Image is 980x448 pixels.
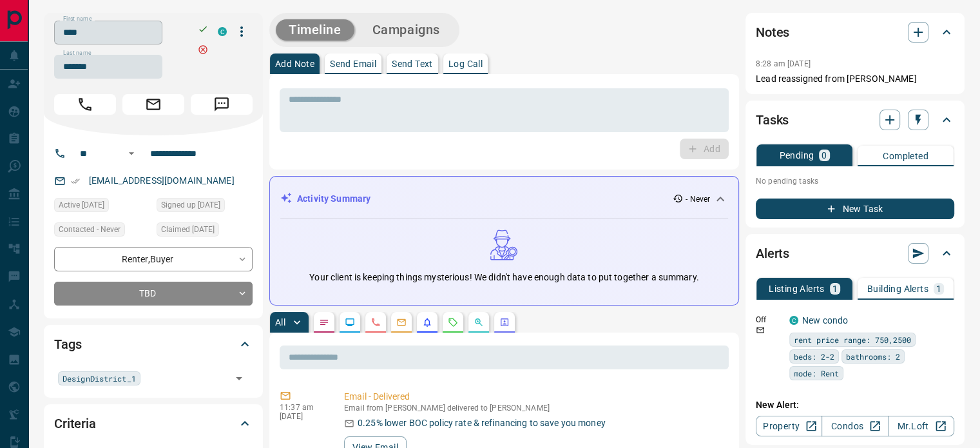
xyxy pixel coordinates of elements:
[789,316,798,325] div: condos.ca
[280,403,325,412] p: 11:37 am
[344,404,724,413] p: Email from [PERSON_NAME] delivered to [PERSON_NAME]
[54,413,96,434] h2: Criteria
[756,110,789,130] h2: Tasks
[756,22,789,43] h2: Notes
[157,222,253,240] div: Mon Aug 29 2016
[63,15,91,23] label: First name
[821,151,827,160] p: 0
[756,199,954,219] button: New Task
[794,350,834,363] span: beds: 2-2
[888,416,954,436] a: Mr.Loft
[330,59,376,68] p: Send Email
[396,317,407,327] svg: Emails
[54,247,253,271] div: Renter , Buyer
[63,49,91,57] label: Last name
[422,317,432,327] svg: Listing Alerts
[821,416,888,436] a: Condos
[756,398,954,412] p: New Alert:
[360,19,453,41] button: Campaigns
[297,192,370,206] p: Activity Summary
[474,317,484,327] svg: Opportunities
[54,198,150,216] div: Mon Sep 19 2022
[54,282,253,306] div: TBD
[756,314,782,326] p: Off
[275,59,314,68] p: Add Note
[370,317,381,327] svg: Calls
[309,271,698,284] p: Your client is keeping things mysterious! We didn't have enough data to put together a summary.
[230,369,248,387] button: Open
[756,17,954,48] div: Notes
[769,284,825,293] p: Listing Alerts
[832,284,838,293] p: 1
[846,350,900,363] span: bathrooms: 2
[89,175,235,186] a: [EMAIL_ADDRESS][DOMAIN_NAME]
[161,223,215,236] span: Claimed [DATE]
[157,198,253,216] div: Mon Aug 22 2016
[686,193,710,205] p: - Never
[867,284,928,293] p: Building Alerts
[756,326,765,335] svg: Email
[756,72,954,86] p: Lead reassigned from [PERSON_NAME]
[794,333,911,346] span: rent price range: 750,2500
[59,223,120,236] span: Contacted - Never
[358,416,606,430] p: 0.25% lower BOC policy rate & refinancing to save you money
[191,94,253,115] span: Message
[275,318,285,327] p: All
[319,317,329,327] svg: Notes
[54,334,81,355] h2: Tags
[756,243,789,264] h2: Alerts
[499,317,510,327] svg: Agent Actions
[756,416,822,436] a: Property
[344,390,724,404] p: Email - Delivered
[756,104,954,135] div: Tasks
[756,238,954,269] div: Alerts
[54,329,253,360] div: Tags
[883,151,928,161] p: Completed
[448,59,483,68] p: Log Call
[122,94,184,115] span: Email
[802,315,848,326] a: New condo
[276,19,354,41] button: Timeline
[124,146,139,161] button: Open
[54,408,253,439] div: Criteria
[161,199,220,211] span: Signed up [DATE]
[936,284,941,293] p: 1
[280,187,728,211] div: Activity Summary- Never
[54,94,116,115] span: Call
[218,27,227,36] div: condos.ca
[448,317,458,327] svg: Requests
[62,372,136,385] span: DesignDistrict_1
[779,151,814,160] p: Pending
[392,59,433,68] p: Send Text
[794,367,839,380] span: mode: Rent
[756,171,954,191] p: No pending tasks
[756,59,811,68] p: 8:28 am [DATE]
[280,412,325,421] p: [DATE]
[345,317,355,327] svg: Lead Browsing Activity
[59,199,104,211] span: Active [DATE]
[71,177,80,186] svg: Email Verified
